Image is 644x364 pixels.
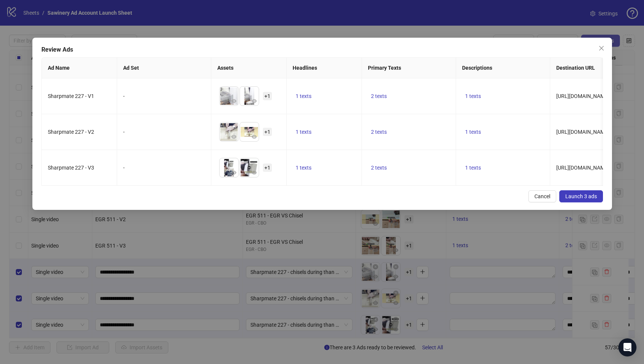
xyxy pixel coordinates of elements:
[595,42,607,54] button: Close
[229,132,238,141] button: Preview
[231,134,237,139] span: eye
[465,93,481,99] span: 1 texts
[229,96,238,106] button: Preview
[556,93,609,99] span: [URL][DOMAIN_NAME]
[123,128,205,136] div: -
[240,158,259,177] img: Asset 2
[250,96,259,106] button: Preview
[231,170,237,175] span: eye
[556,129,609,135] span: [URL][DOMAIN_NAME]
[565,193,597,199] span: Launch 3 ads
[465,165,481,171] span: 1 texts
[42,58,117,78] th: Ad Name
[252,134,257,139] span: eye
[252,170,257,175] span: eye
[296,93,311,99] span: 1 texts
[293,163,314,172] button: 1 texts
[293,127,314,136] button: 1 texts
[220,158,238,177] img: Asset 1
[263,164,272,172] span: + 1
[368,163,390,172] button: 2 texts
[462,127,484,136] button: 1 texts
[250,168,259,177] button: Preview
[362,58,456,78] th: Primary Texts
[456,58,550,78] th: Descriptions
[220,87,238,106] img: Asset 1
[534,193,550,199] span: Cancel
[296,129,311,135] span: 1 texts
[123,164,205,172] div: -
[462,92,484,101] button: 1 texts
[618,338,636,356] div: Open Intercom Messenger
[371,165,387,171] span: 2 texts
[240,87,259,106] img: Asset 2
[528,190,556,202] button: Cancel
[229,168,238,177] button: Preview
[231,98,237,104] span: eye
[220,122,238,141] img: Asset 1
[556,165,609,171] span: [URL][DOMAIN_NAME]
[293,92,314,101] button: 1 texts
[287,58,362,78] th: Headlines
[41,45,603,54] div: Review Ads
[465,129,481,135] span: 1 texts
[263,128,272,136] span: + 1
[598,45,604,51] span: close
[371,129,387,135] span: 2 texts
[211,58,287,78] th: Assets
[250,132,259,141] button: Preview
[123,92,205,100] div: -
[368,127,390,136] button: 2 texts
[252,98,257,104] span: eye
[371,93,387,99] span: 2 texts
[117,58,211,78] th: Ad Set
[48,93,94,99] span: Sharpmate 227 - V1
[48,165,94,171] span: Sharpmate 227 - V3
[48,129,94,135] span: Sharpmate 227 - V2
[462,163,484,172] button: 1 texts
[240,122,259,141] img: Asset 2
[368,92,390,101] button: 2 texts
[263,92,272,100] span: + 1
[559,190,603,202] button: Launch 3 ads
[296,165,311,171] span: 1 texts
